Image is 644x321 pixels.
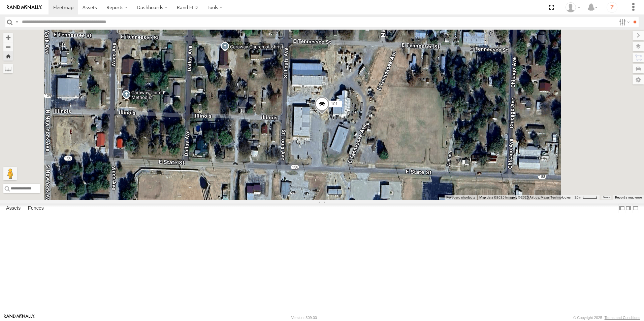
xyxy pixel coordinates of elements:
[575,195,582,199] span: 20 m
[607,2,617,13] i: ?
[563,2,583,12] div: Craig King
[25,204,47,213] label: Fences
[625,204,632,213] label: Dock Summary Table to the Right
[3,64,13,73] label: Measure
[479,195,571,199] span: Map data ©2025 Imagery ©2025 Airbus, Maxar Technologies
[331,102,337,106] span: 101
[633,75,644,84] label: Map Settings
[615,195,642,199] a: Report a map error
[291,316,317,320] div: Version: 309.00
[3,204,24,213] label: Assets
[14,17,20,27] label: Search Query
[618,204,625,213] label: Dock Summary Table to the Left
[7,5,42,10] img: rand-logo.svg
[3,51,13,61] button: Zoom Home
[573,195,600,200] button: Map Scale: 20 m per 41 pixels
[446,195,475,200] button: Keyboard shortcuts
[3,33,13,42] button: Zoom in
[4,314,35,321] a: Visit our Website
[605,316,640,320] a: Terms and Conditions
[3,167,17,180] button: Drag Pegman onto the map to open Street View
[603,196,610,199] a: Terms (opens in new tab)
[573,316,640,320] div: © Copyright 2025 -
[632,204,639,213] label: Hide Summary Table
[3,42,13,51] button: Zoom out
[616,17,631,27] label: Search Filter Options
